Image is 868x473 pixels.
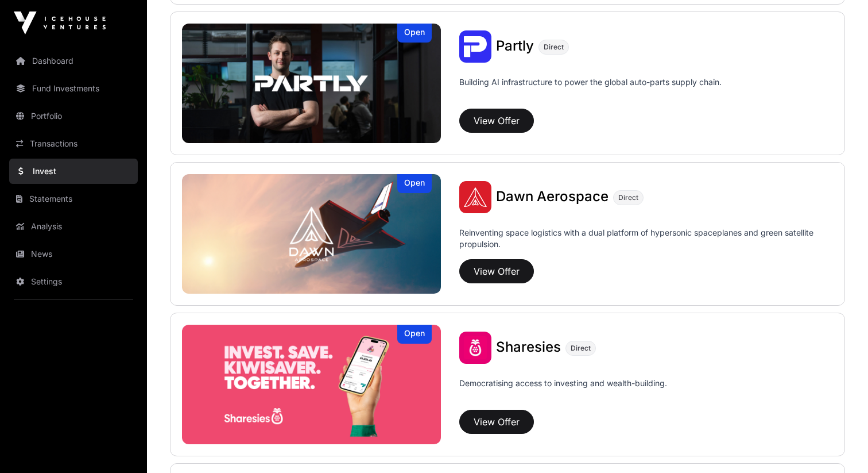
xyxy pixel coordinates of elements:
img: Sharesies [459,332,491,364]
a: Portfolio [9,103,138,129]
p: Building AI infrastructure to power the global auto-parts supply chain. [459,76,722,104]
a: Partly [496,39,534,54]
span: Sharesies [496,339,561,355]
a: Dashboard [9,48,138,74]
img: Dawn Aerospace [182,174,441,294]
a: PartlyOpen [182,24,441,143]
button: View Offer [459,109,534,133]
a: Settings [9,269,138,294]
a: SharesiesOpen [182,325,441,444]
a: Dawn Aerospace [496,190,609,205]
div: Open [397,174,432,193]
a: News [9,241,138,267]
span: Direct [544,43,564,52]
span: Partly [496,37,534,54]
a: Sharesies [496,340,561,355]
iframe: Chat Widget [811,418,868,473]
a: Fund Investments [9,76,138,101]
div: Open [397,325,432,344]
span: Direct [571,344,591,353]
a: Analysis [9,214,138,239]
a: Invest [9,159,138,184]
img: Partly [459,30,491,63]
img: Dawn Aerospace [459,181,491,213]
span: Dawn Aerospace [496,188,609,205]
a: Transactions [9,131,138,156]
button: View Offer [459,410,534,434]
a: Dawn AerospaceOpen [182,174,441,294]
p: Reinventing space logistics with a dual platform of hypersonic spaceplanes and green satellite pr... [459,227,833,255]
p: Democratising access to investing and wealth-building. [459,378,667,405]
img: Partly [182,24,441,143]
a: Statements [9,186,138,211]
img: Icehouse Ventures Logo [14,11,106,34]
button: View Offer [459,259,534,283]
div: Open [397,24,432,43]
img: Sharesies [182,325,441,444]
span: Direct [618,193,638,202]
